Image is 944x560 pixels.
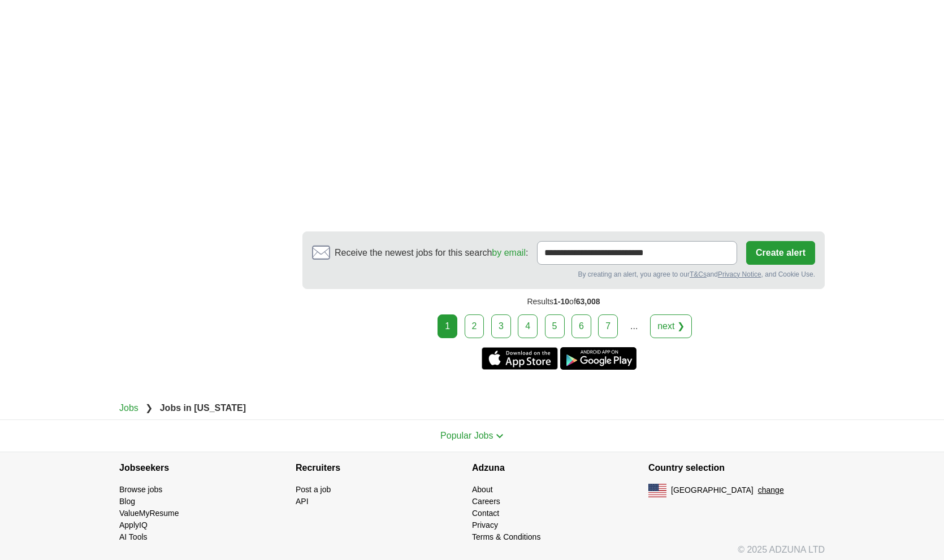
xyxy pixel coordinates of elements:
div: ... [623,315,646,338]
a: 6 [571,314,591,338]
button: Create alert [746,241,815,265]
a: About [472,485,493,494]
h4: Country selection [648,452,825,484]
a: Privacy [472,520,498,530]
span: Receive the newest jobs for this search : [335,246,528,260]
a: Careers [472,497,500,506]
a: Post a job [296,485,331,494]
div: 1 [438,314,457,338]
div: Results of [302,289,825,314]
a: Privacy Notice [718,270,761,278]
span: 63,008 [576,297,600,306]
a: API [296,497,309,506]
span: 1-10 [553,297,569,306]
a: 4 [518,314,538,338]
a: Jobs [119,403,138,413]
button: change [758,484,784,496]
span: [GEOGRAPHIC_DATA] [671,484,754,496]
a: by email [492,248,526,257]
a: next ❯ [650,314,692,338]
div: By creating an alert, you agree to our and , and Cookie Use. [312,269,815,279]
a: Contact [472,509,499,518]
a: Blog [119,497,135,506]
a: Terms & Conditions [472,532,540,541]
img: US flag [648,484,666,497]
a: Get the iPhone app [482,347,558,370]
a: AI Tools [119,532,148,541]
strong: Jobs in [US_STATE] [160,403,246,413]
img: toggle icon [496,434,504,439]
a: Get the Android app [560,347,636,370]
span: ❯ [145,403,153,413]
a: 3 [491,314,511,338]
a: Browse jobs [119,485,162,494]
a: T&Cs [690,270,707,278]
a: 5 [545,314,565,338]
a: ApplyIQ [119,520,148,530]
a: ValueMyResume [119,509,179,518]
span: Popular Jobs [440,431,493,440]
a: 2 [465,314,484,338]
a: 7 [598,314,618,338]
